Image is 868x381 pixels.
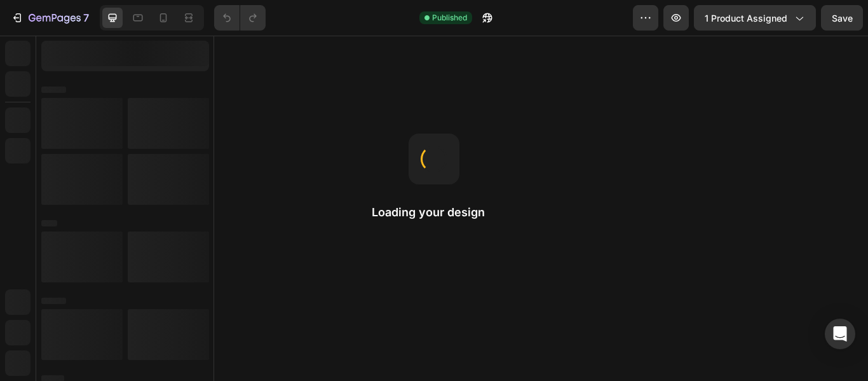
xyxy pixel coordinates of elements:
button: Save [821,5,863,31]
button: 1 product assigned [694,5,816,31]
div: Open Intercom Messenger [825,319,855,349]
span: Published [432,12,467,24]
button: 7 [5,5,95,31]
div: Undo/Redo [214,5,266,31]
span: Save [832,13,853,24]
p: 7 [83,10,89,25]
h2: Loading your design [372,205,496,220]
span: 1 product assigned [705,11,787,25]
